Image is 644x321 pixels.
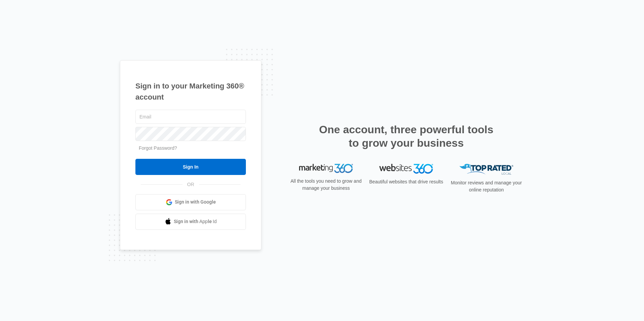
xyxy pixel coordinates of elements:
[135,80,246,103] h1: Sign in to your Marketing 360® account
[183,181,199,188] span: OR
[299,164,353,173] img: Marketing 360
[174,218,217,225] span: Sign in with Apple Id
[449,179,524,193] p: Monitor reviews and manage your online reputation
[288,178,364,192] p: All the tools you need to grow and manage your business
[135,110,246,124] input: Email
[317,123,495,150] h2: One account, three powerful tools to grow your business
[135,194,246,210] a: Sign in with Google
[135,159,246,175] input: Sign In
[459,164,513,175] img: Top Rated Local
[175,199,216,206] span: Sign in with Google
[135,214,246,230] a: Sign in with Apple Id
[368,178,444,185] p: Beautiful websites that drive results
[139,145,177,151] a: Forgot Password?
[379,164,433,174] img: Websites 360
